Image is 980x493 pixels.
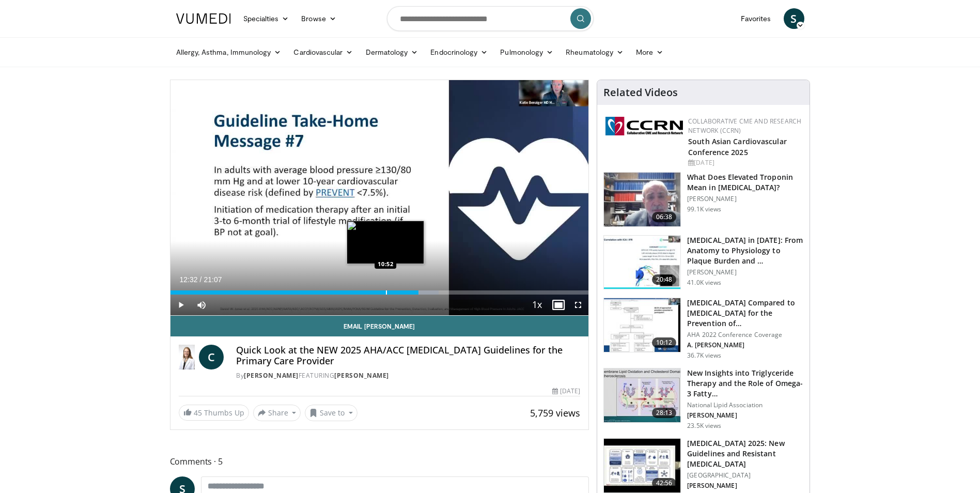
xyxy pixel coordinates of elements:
a: Email [PERSON_NAME] [170,316,589,336]
div: Progress Bar [170,290,589,295]
button: Save to [305,405,357,421]
a: 28:13 New Insights into Triglyceride Therapy and the Role of Omega-3 Fatty… National Lipid Associ... [603,368,803,430]
a: Dermatology [360,42,425,63]
p: [PERSON_NAME] [687,268,803,276]
p: [GEOGRAPHIC_DATA] [687,471,803,480]
h3: What Does Elevated Troponin Mean in [MEDICAL_DATA]? [687,172,803,193]
div: [DATE] [688,158,801,167]
h4: Quick Look at the NEW 2025 AHA/ACC [MEDICAL_DATA] Guidelines for the Primary Care Provider [236,345,580,367]
a: Collaborative CME and Research Network (CCRN) [688,117,801,135]
p: A. [PERSON_NAME] [687,341,803,349]
a: Browse [295,8,343,29]
a: [PERSON_NAME] [334,371,389,380]
img: 823da73b-7a00-425d-bb7f-45c8b03b10c3.150x105_q85_crop-smart_upscale.jpg [604,236,680,289]
p: National Lipid Association [687,401,803,409]
h3: [MEDICAL_DATA] in [DATE]: From Anatomy to Physiology to Plaque Burden and … [687,235,803,266]
img: 45ea033d-f728-4586-a1ce-38957b05c09e.150x105_q85_crop-smart_upscale.jpg [604,368,680,422]
p: 99.1K views [687,205,721,213]
button: Disable picture-in-picture mode [547,295,568,315]
img: 98daf78a-1d22-4ebe-927e-10afe95ffd94.150x105_q85_crop-smart_upscale.jpg [604,173,680,226]
button: Playback Rate [526,295,547,315]
span: 21:07 [204,275,222,284]
div: [DATE] [552,387,580,396]
span: 42:56 [652,478,677,488]
span: 28:13 [652,408,677,418]
span: 10:12 [652,337,677,348]
a: More [630,42,670,63]
p: [PERSON_NAME] [687,195,803,203]
img: image.jpeg [347,221,424,264]
span: 12:32 [180,275,198,284]
a: Allergy, Asthma, Immunology [170,42,288,63]
a: Specialties [237,8,295,29]
a: C [199,345,224,369]
a: Cardiovascular [287,42,359,63]
a: Endocrinology [424,42,494,63]
video-js: Video Player [170,80,589,316]
button: Mute [191,295,212,315]
a: S [784,8,804,29]
span: 5,759 views [530,407,580,419]
span: 06:38 [652,212,677,222]
a: Pulmonology [494,42,559,63]
p: 36.7K views [687,351,721,360]
img: 7c0f9b53-1609-4588-8498-7cac8464d722.150x105_q85_crop-smart_upscale.jpg [604,298,680,352]
span: Comments 5 [170,455,589,468]
h3: [MEDICAL_DATA] Compared to [MEDICAL_DATA] for the Prevention of… [687,298,803,329]
span: 45 [194,408,202,418]
a: South Asian Cardiovascular Conference 2025 [688,136,787,157]
p: 23.5K views [687,422,721,430]
p: 41.0K views [687,279,721,287]
h4: Related Videos [603,86,678,99]
img: VuMedi Logo [176,13,231,24]
h3: [MEDICAL_DATA] 2025: New Guidelines and Resistant [MEDICAL_DATA] [687,438,803,469]
a: 06:38 What Does Elevated Troponin Mean in [MEDICAL_DATA]? [PERSON_NAME] 99.1K views [603,172,803,227]
p: [PERSON_NAME] [687,411,803,420]
button: Play [170,295,191,315]
a: 10:12 [MEDICAL_DATA] Compared to [MEDICAL_DATA] for the Prevention of… AHA 2022 Conference Covera... [603,298,803,360]
span: / [200,275,202,284]
span: 20:48 [652,274,677,285]
button: Share [253,405,301,421]
img: a04ee3ba-8487-4636-b0fb-5e8d268f3737.png.150x105_q85_autocrop_double_scale_upscale_version-0.2.png [605,117,683,135]
input: Search topics, interventions [387,6,594,31]
p: [PERSON_NAME] [687,482,803,490]
a: 20:48 [MEDICAL_DATA] in [DATE]: From Anatomy to Physiology to Plaque Burden and … [PERSON_NAME] 4... [603,235,803,290]
h3: New Insights into Triglyceride Therapy and the Role of Omega-3 Fatty… [687,368,803,399]
a: Rheumatology [559,42,630,63]
a: 45 Thumbs Up [179,405,249,421]
button: Fullscreen [568,295,588,315]
a: [PERSON_NAME] [244,371,299,380]
div: By FEATURING [236,371,580,380]
img: Dr. Catherine P. Benziger [179,345,195,369]
a: Favorites [735,8,777,29]
img: 280bcb39-0f4e-42eb-9c44-b41b9262a277.150x105_q85_crop-smart_upscale.jpg [604,439,680,492]
p: AHA 2022 Conference Coverage [687,331,803,339]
